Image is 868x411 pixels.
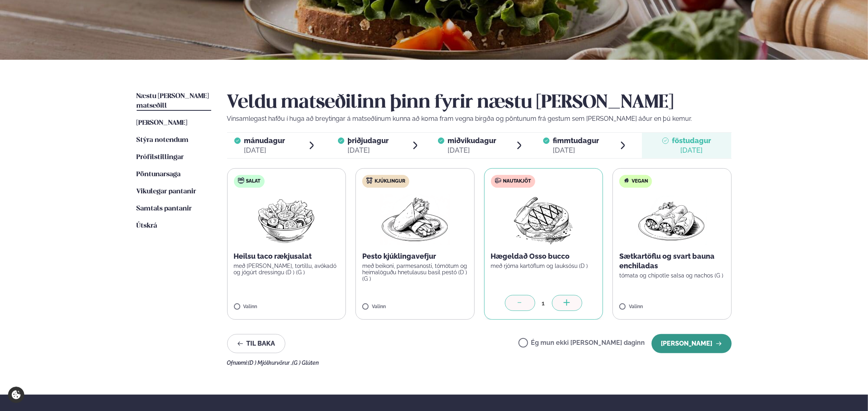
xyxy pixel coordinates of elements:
[366,177,373,184] img: chicken.svg
[553,136,599,145] span: fimmtudagur
[227,360,732,366] div: Ofnæmi:
[137,205,192,212] span: Samtals pantanir
[137,204,192,214] a: Samtals pantanir
[137,154,184,161] span: Prófílstillingar
[8,387,24,403] a: Cookie settings
[238,177,244,184] img: salad.svg
[448,136,496,145] span: miðvikudagur
[137,93,209,109] span: Næstu [PERSON_NAME] matseðill
[491,263,597,269] p: með rjóma kartöflum og lauksósu (D )
[137,222,157,229] span: Útskrá
[495,177,501,184] img: beef.svg
[137,92,211,111] a: Næstu [PERSON_NAME] matseðill
[508,194,579,245] img: Beef-Meat.png
[672,136,711,145] span: föstudagur
[632,178,648,185] span: Vegan
[244,146,285,155] div: [DATE]
[137,120,188,126] span: [PERSON_NAME]
[244,136,285,145] span: mánudagur
[503,178,531,185] span: Nautakjöt
[535,299,552,308] div: 1
[348,136,389,145] span: þriðjudagur
[251,194,322,245] img: Salad.png
[227,114,732,124] p: Vinsamlegast hafðu í huga að breytingar á matseðlinum kunna að koma fram vegna birgða og pöntunum...
[619,252,725,271] p: Sætkartöflu og svart bauna enchiladas
[672,146,711,155] div: [DATE]
[348,146,389,155] div: [DATE]
[137,170,181,179] a: Pöntunarsaga
[293,360,319,366] span: (G ) Glúten
[362,263,468,282] p: með beikoni, parmesanosti, tómötum og heimalöguðu hnetulausu basil pestó (D ) (G )
[137,136,189,145] a: Stýra notendum
[380,194,450,245] img: Wraps.png
[619,272,725,279] p: tómata og chipotle salsa og nachos (G )
[137,187,196,197] a: Vikulegar pantanir
[623,177,630,184] img: Vegan.svg
[375,178,405,185] span: Kjúklingur
[362,252,468,261] p: Pesto kjúklingavefjur
[248,360,293,366] span: (D ) Mjólkurvörur ,
[227,334,285,353] button: Til baka
[234,263,340,275] p: með [PERSON_NAME], tortillu, avókadó og jógúrt dressingu (D ) (G )
[137,153,184,162] a: Prófílstillingar
[137,118,188,128] a: [PERSON_NAME]
[637,194,707,245] img: Enchilada.png
[137,137,189,144] span: Stýra notendum
[227,92,732,114] h2: Veldu matseðilinn þinn fyrir næstu [PERSON_NAME]
[491,252,597,261] p: Hægeldað Osso bucco
[246,178,261,185] span: Salat
[234,252,340,261] p: Heilsu taco rækjusalat
[448,146,496,155] div: [DATE]
[652,334,732,353] button: [PERSON_NAME]
[553,146,599,155] div: [DATE]
[137,188,196,195] span: Vikulegar pantanir
[137,221,157,231] a: Útskrá
[137,171,181,178] span: Pöntunarsaga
